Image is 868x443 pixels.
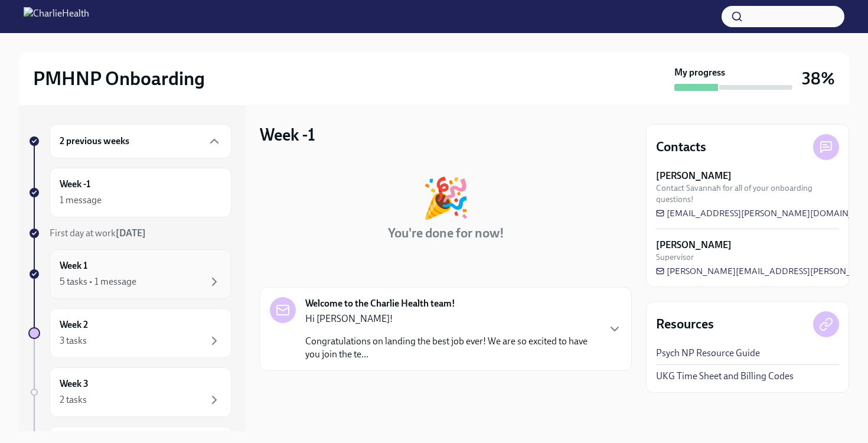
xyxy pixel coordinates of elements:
strong: [DATE] [116,227,146,239]
img: CharlieHealth [24,7,89,26]
h3: Week -1 [260,124,315,145]
h6: Week 3 [60,377,89,390]
p: Hi [PERSON_NAME]! [305,312,598,325]
a: Week -11 message [28,168,231,217]
a: Week 32 tasks [28,367,231,417]
strong: My progress [674,66,725,79]
strong: Welcome to the Charlie Health team! [305,297,455,310]
h6: Week -1 [60,178,90,191]
h4: Resources [656,315,714,333]
div: 2 tasks [60,393,87,406]
a: Week 23 tasks [28,308,231,358]
h4: You're done for now! [388,224,504,242]
p: Congratulations on landing the best job ever! We are so excited to have you join the te... [305,335,598,361]
span: Supervisor [656,252,694,263]
h6: Week 2 [60,318,88,331]
a: First day at work[DATE] [28,227,231,240]
div: 2 previous weeks [50,124,231,158]
a: Week 15 tasks • 1 message [28,249,231,299]
div: 1 message [60,194,102,207]
span: Contact Savannah for all of your onboarding questions! [656,183,839,205]
a: UKG Time Sheet and Billing Codes [656,370,794,383]
h2: PMHNP Onboarding [33,67,205,90]
a: Psych NP Resource Guide [656,347,760,360]
div: 3 tasks [60,334,87,347]
strong: [PERSON_NAME] [656,170,732,183]
h6: Week 1 [60,259,87,272]
h3: 38% [802,68,835,89]
div: 🎉 [422,178,470,217]
span: First day at work [50,227,146,239]
h4: Contacts [656,138,706,156]
div: 5 tasks • 1 message [60,275,136,288]
strong: [PERSON_NAME] [656,239,732,252]
h6: 2 previous weeks [60,135,129,148]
